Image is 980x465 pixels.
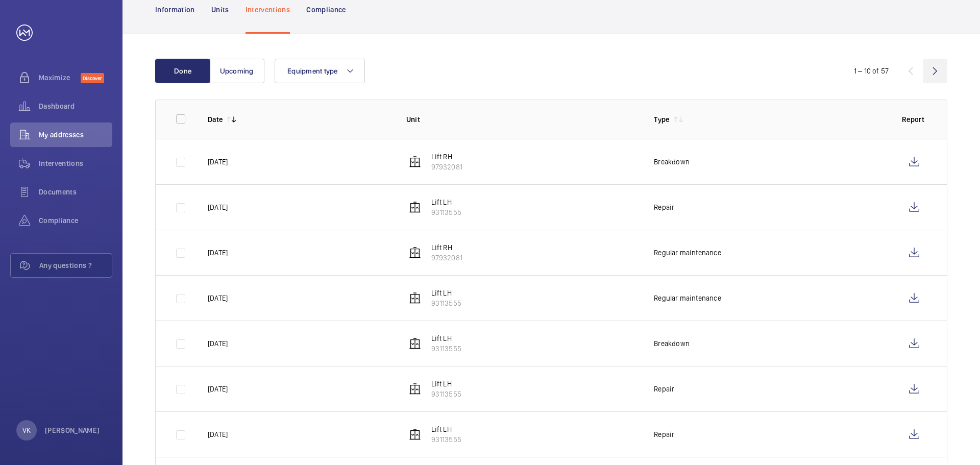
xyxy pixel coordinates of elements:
p: Repair [654,384,674,394]
img: elevator.svg [409,201,421,213]
span: Maximize [39,72,81,83]
p: 93113555 [431,389,461,399]
img: elevator.svg [409,156,421,168]
p: [DATE] [208,384,228,394]
div: 1 – 10 of 57 [854,66,889,76]
p: Breakdown [654,338,690,349]
p: Report [902,114,926,125]
p: Lift RH [431,152,462,162]
p: [DATE] [208,202,228,212]
p: Lift RH [431,242,462,253]
p: Repair [654,202,674,212]
span: Any questions ? [39,260,112,271]
p: Lift LH [431,379,461,389]
p: Breakdown [654,157,690,167]
p: Lift LH [431,197,461,207]
p: [PERSON_NAME] [45,425,100,435]
p: Regular maintenance [654,248,721,258]
span: Equipment type [287,67,338,75]
span: Interventions [39,158,112,168]
p: [DATE] [208,429,228,439]
p: 93113555 [431,207,461,217]
img: elevator.svg [409,428,421,440]
p: Information [155,5,195,15]
p: [DATE] [208,338,228,349]
span: My addresses [39,130,112,140]
img: elevator.svg [409,383,421,395]
p: Lift LH [431,333,461,344]
p: 97932081 [431,162,462,172]
p: Type [654,114,669,125]
span: Dashboard [39,101,112,111]
img: elevator.svg [409,337,421,350]
p: Units [211,5,229,15]
span: Compliance [39,215,112,226]
p: [DATE] [208,248,228,258]
p: Repair [654,429,674,439]
p: VK [22,425,31,435]
button: Done [155,59,210,83]
p: 97932081 [431,253,462,263]
p: Regular maintenance [654,293,721,303]
p: Interventions [246,5,290,15]
p: Unit [406,114,638,125]
span: Discover [81,73,104,83]
button: Upcoming [209,59,264,83]
button: Equipment type [275,59,365,83]
p: [DATE] [208,293,228,303]
p: 93113555 [431,298,461,308]
p: [DATE] [208,157,228,167]
img: elevator.svg [409,247,421,259]
p: Lift LH [431,288,461,298]
span: Documents [39,187,112,197]
p: Compliance [306,5,346,15]
p: Lift LH [431,424,461,434]
p: 93113555 [431,344,461,354]
img: elevator.svg [409,292,421,304]
p: 93113555 [431,434,461,445]
p: Date [208,114,223,125]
